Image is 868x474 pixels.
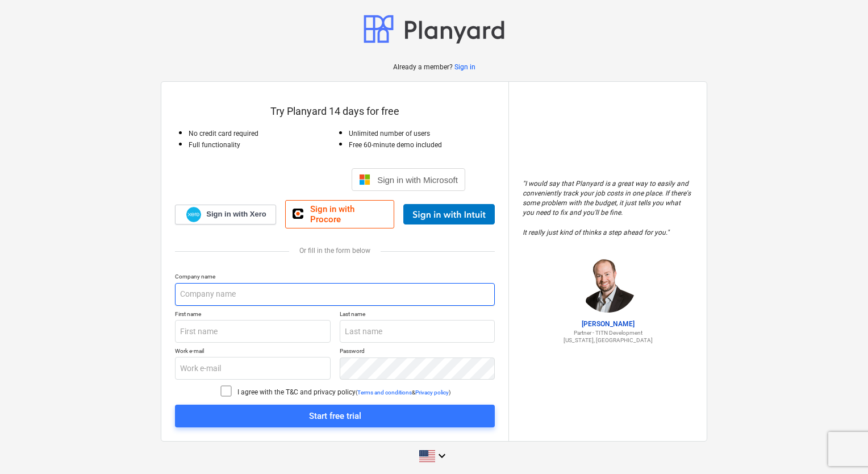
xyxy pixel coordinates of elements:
img: Microsoft logo [359,174,370,185]
p: Already a member? [393,63,454,72]
span: Sign in with Xero [206,209,266,219]
p: Try Planyard 14 days for free [175,105,495,118]
div: Start free trial [309,409,361,423]
p: I agree with the T&C and privacy policy [237,388,356,397]
button: Start free trial [175,405,495,427]
p: ( & ) [356,389,450,396]
p: " I would say that Planyard is a great way to easily and conveniently track your job costs in one... [523,179,693,238]
p: [US_STATE], [GEOGRAPHIC_DATA] [523,336,693,344]
p: [PERSON_NAME] [523,319,693,329]
p: Full functionality [189,140,335,150]
input: First name [175,320,331,343]
p: Free 60-minute demo included [349,140,495,150]
i: keyboard_arrow_down [435,449,449,463]
span: Sign in with Microsoft [377,175,458,185]
p: Last name [340,310,495,320]
p: First name [175,310,331,320]
img: Jordan Cohen [579,256,636,313]
p: Partner - TITN Development [523,329,693,336]
a: Terms and conditions [357,389,412,396]
a: Privacy policy [415,389,449,396]
div: Or fill in the form below [175,247,495,255]
p: Company name [175,273,495,282]
a: Sign in with Xero [175,205,276,224]
img: Xero logo [186,207,201,222]
a: Sign in [454,63,475,72]
p: No credit card required [189,129,335,139]
p: Work e-mail [175,347,331,357]
input: Last name [340,320,495,343]
p: Unlimited number of users [349,129,495,139]
a: Sign in with Procore [285,200,394,228]
span: Sign in with Procore [310,204,387,224]
p: Password [340,347,495,357]
input: Company name [175,283,495,306]
input: Work e-mail [175,357,331,380]
iframe: Botão Iniciar sessão com o Google [199,167,348,192]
